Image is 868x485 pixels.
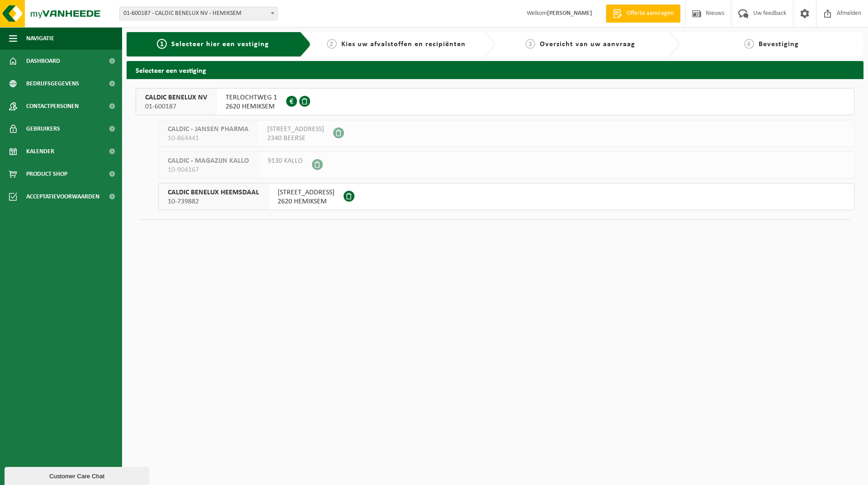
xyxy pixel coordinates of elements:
[168,188,259,197] span: CALDIC BENELUX HEEMSDAAL
[327,39,337,49] span: 2
[145,93,207,102] span: CALDIC BENELUX NV
[168,125,249,134] span: CALDIC - JANSEN PHARMA
[525,39,535,49] span: 3
[171,41,269,48] span: Selecteer hier een vestiging
[26,185,99,208] span: Acceptatievoorwaarden
[168,197,259,206] span: 10-739882
[26,50,60,72] span: Dashboard
[624,9,676,18] span: Offerte aanvragen
[267,125,324,134] span: [STREET_ADDRESS]
[226,102,277,111] span: 2620 HEMIKSEM
[5,465,151,485] iframe: chat widget
[136,88,854,115] button: CALDIC BENELUX NV 01-600187 TERLOCHTWEG 12620 HEMIKSEM
[26,72,79,95] span: Bedrijfsgegevens
[26,140,54,163] span: Kalender
[759,41,799,48] span: Bevestiging
[168,134,249,143] span: 10-864441
[226,93,277,102] span: TERLOCHTWEG 1
[267,134,324,143] span: 2340 BEERSE
[278,188,335,197] span: [STREET_ADDRESS]
[278,197,335,206] span: 2620 HEMIKSEM
[119,7,278,20] span: 01-600187 - CALDIC BENELUX NV - HEMIKSEM
[26,95,79,118] span: Contactpersonen
[157,39,167,49] span: 1
[26,118,60,140] span: Gebruikers
[168,165,249,174] span: 10-904167
[26,163,67,185] span: Product Shop
[145,102,207,111] span: 01-600187
[341,41,466,48] span: Kies uw afvalstoffen en recipiënten
[268,156,303,165] span: 9130 KALLO
[744,39,754,49] span: 4
[26,27,54,50] span: Navigatie
[547,10,592,17] strong: [PERSON_NAME]
[158,183,854,210] button: CALDIC BENELUX HEEMSDAAL 10-739882 [STREET_ADDRESS]2620 HEMIKSEM
[540,41,635,48] span: Overzicht van uw aanvraag
[120,7,277,20] span: 01-600187 - CALDIC BENELUX NV - HEMIKSEM
[127,61,863,79] h2: Selecteer een vestiging
[168,156,249,165] span: CALDIC - MAGAZIJN KALLO
[606,5,680,23] a: Offerte aanvragen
